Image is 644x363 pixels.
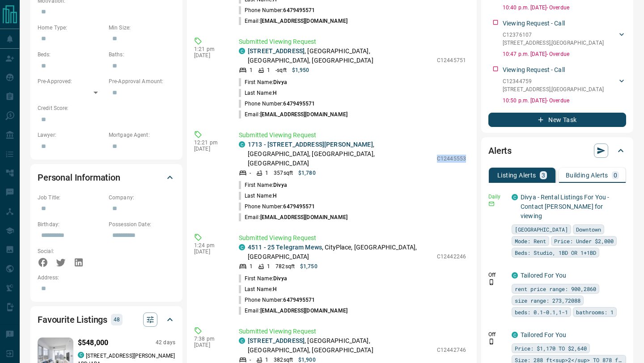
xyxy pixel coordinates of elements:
div: Alerts [488,140,626,161]
a: Tailored For You [521,331,566,338]
p: $1,750 [300,262,318,270]
span: Divya [273,275,287,282]
p: Phone Number: [239,100,315,108]
div: condos.ca [512,272,518,279]
svg: Email [488,201,495,207]
p: 10:50 p.m. [DATE] - Overdue [503,97,626,105]
button: New Task [488,113,626,127]
span: Mode: Rent [515,236,546,245]
a: [STREET_ADDRESS] [248,337,305,344]
div: C12344759[STREET_ADDRESS],[GEOGRAPHIC_DATA] [503,76,626,95]
span: Divya [273,182,287,188]
p: 1 [250,66,253,74]
h2: Alerts [488,144,512,158]
p: 3 [542,172,545,178]
p: 1:24 pm [194,242,225,249]
div: Personal Information [38,167,175,188]
span: [EMAIL_ADDRESS][DOMAIN_NAME] [260,214,347,220]
p: Lawyer: [38,131,104,139]
span: size range: 273,72088 [515,296,580,305]
p: [DATE] [194,146,225,152]
p: [STREET_ADDRESS] , [GEOGRAPHIC_DATA] [503,39,604,47]
p: [DATE] [194,52,225,59]
p: Building Alerts [566,172,608,178]
p: Mortgage Agent: [109,131,175,139]
span: bathrooms: 1 [576,308,614,317]
span: H [273,286,277,292]
p: C12445553 [437,155,466,163]
h2: Favourite Listings [38,312,107,327]
span: Downtown [576,225,601,234]
p: Baths: [109,51,175,59]
p: Last Name: [239,89,277,97]
p: 0 [614,172,617,178]
p: 1 [267,66,270,74]
p: 357 sqft [274,169,293,177]
svg: Push Notification Only [488,279,495,285]
p: Viewing Request - Call [503,19,565,28]
p: Submitted Viewing Request [239,131,466,140]
span: [EMAIL_ADDRESS][DOMAIN_NAME] [260,18,347,24]
p: Possession Date: [109,220,175,228]
p: First Name: [239,181,287,189]
svg: Push Notification Only [488,338,495,345]
p: [STREET_ADDRESS][PERSON_NAME] [86,352,175,360]
div: condos.ca [239,141,245,148]
p: Birthday: [38,220,104,228]
p: First Name: [239,78,287,86]
p: Address: [38,274,175,282]
p: Credit Score: [38,104,175,112]
p: Last Name: [239,285,277,293]
p: Submitted Viewing Request [239,327,466,336]
p: 42 days [156,339,175,346]
a: [STREET_ADDRESS] [248,47,305,55]
span: [GEOGRAPHIC_DATA] [515,225,568,234]
p: [DATE] [194,249,225,255]
p: Phone Number: [239,6,315,14]
p: 48 [114,315,120,325]
span: Price: Under $2,000 [554,236,614,245]
p: $1,950 [292,66,309,74]
p: Listing Alerts [497,172,536,178]
p: Company: [109,194,175,202]
p: C12442246 [437,253,466,261]
p: 1 [265,169,268,177]
p: Email: [239,17,347,25]
p: C12445751 [437,56,466,64]
span: Divya [273,79,287,85]
div: condos.ca [239,244,245,250]
p: , [GEOGRAPHIC_DATA], [GEOGRAPHIC_DATA], [GEOGRAPHIC_DATA] [248,46,432,65]
span: beds: 0.1-0.1,1-1 [515,308,568,317]
p: Email: [239,213,347,221]
h2: Personal Information [38,170,120,185]
span: 6479495571 [283,297,315,303]
span: Price: $1,170 TO $2,640 [515,344,587,353]
p: , [GEOGRAPHIC_DATA], [GEOGRAPHIC_DATA], [GEOGRAPHIC_DATA] [248,336,432,355]
p: Beds: [38,51,104,59]
p: 1 [250,262,253,270]
p: Phone Number: [239,296,315,304]
span: [EMAIL_ADDRESS][DOMAIN_NAME] [260,308,347,314]
p: 1:21 pm [194,46,225,52]
p: Submitted Viewing Request [239,233,466,243]
p: C12442746 [437,346,466,354]
p: $548,000 [78,338,108,348]
p: [DATE] [194,342,225,348]
div: condos.ca [239,48,245,54]
a: 4511 - 25 Telegram Mews [248,244,322,251]
p: 1 [267,262,270,270]
div: condos.ca [239,338,245,344]
p: Email: [239,110,347,118]
span: [EMAIL_ADDRESS][DOMAIN_NAME] [260,111,347,118]
p: Home Type: [38,24,104,32]
p: Pre-Approval Amount: [109,77,175,85]
p: 7:38 pm [194,336,225,342]
p: $1,780 [298,169,316,177]
p: Job Title: [38,194,104,202]
p: , CityPlace, [GEOGRAPHIC_DATA], [GEOGRAPHIC_DATA] [248,243,432,262]
span: 6479495571 [283,203,315,210]
p: Email: [239,307,347,315]
div: condos.ca [512,194,518,200]
p: C12376107 [503,31,604,39]
p: 12:21 pm [194,139,225,146]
